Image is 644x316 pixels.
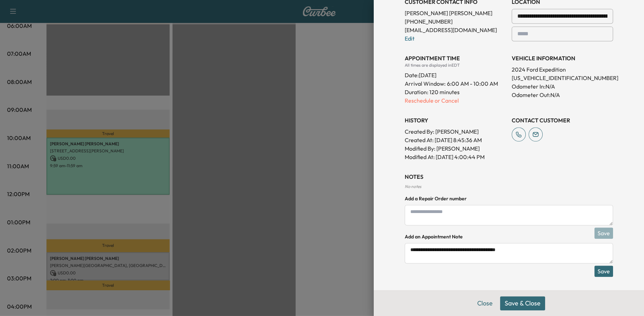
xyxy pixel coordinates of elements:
[405,96,506,105] p: Reschedule or Cancel
[405,17,506,26] p: [PHONE_NUMBER]
[512,65,613,74] p: 2024 Ford Expedition
[473,296,497,310] button: Close
[447,79,498,88] span: 6:00 AM - 10:00 AM
[405,35,415,42] a: Edit
[405,172,613,181] h3: NOTES
[512,91,613,99] p: Odometer Out: N/A
[405,54,506,62] h3: APPOINTMENT TIME
[405,195,613,202] h4: Add a Repair Order number
[594,266,613,277] button: Save
[405,153,506,161] p: Modified At : [DATE] 4:00:44 PM
[405,116,506,124] h3: History
[405,68,506,79] div: Date: [DATE]
[405,184,613,189] div: No notes
[512,116,613,124] h3: CONTACT CUSTOMER
[405,62,506,68] div: All times are displayed in EDT
[500,296,545,310] button: Save & Close
[405,26,506,34] p: [EMAIL_ADDRESS][DOMAIN_NAME]
[405,9,506,17] p: [PERSON_NAME] [PERSON_NAME]
[405,127,506,136] p: Created By : [PERSON_NAME]
[512,54,613,62] h3: VEHICLE INFORMATION
[512,82,613,91] p: Odometer In: N/A
[512,74,613,82] p: [US_VEHICLE_IDENTIFICATION_NUMBER]
[405,233,613,240] h4: Add an Appointment Note
[405,88,506,96] p: Duration: 120 minutes
[405,144,506,153] p: Modified By : [PERSON_NAME]
[405,136,506,144] p: Created At : [DATE] 8:45:36 AM
[405,79,506,88] p: Arrival Window:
